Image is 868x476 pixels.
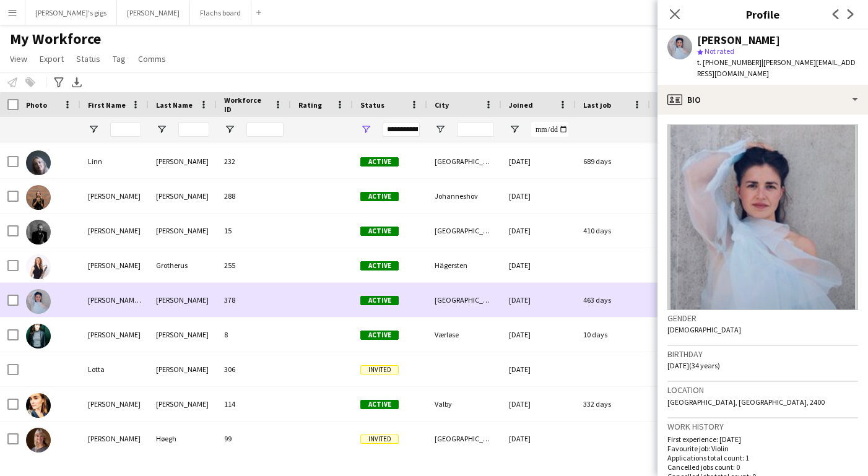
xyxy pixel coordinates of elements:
[435,124,446,135] button: Open Filter Menu
[149,352,217,386] div: [PERSON_NAME]
[113,53,126,64] span: Tag
[667,421,858,432] h3: Work history
[427,179,501,213] div: Johanneshov
[360,157,399,167] span: Active
[435,100,449,110] span: City
[501,352,576,386] div: [DATE]
[697,58,856,78] span: | [PERSON_NAME][EMAIL_ADDRESS][DOMAIN_NAME]
[667,325,741,334] span: [DEMOGRAPHIC_DATA]
[217,214,291,248] div: 15
[650,248,731,282] div: 0
[298,100,322,110] span: Rating
[650,144,731,178] div: 0
[149,214,217,248] div: [PERSON_NAME]
[80,387,149,421] div: [PERSON_NAME]
[360,124,371,135] button: Open Filter Menu
[149,248,217,282] div: Grotherus
[501,248,576,282] div: [DATE]
[76,53,100,64] span: Status
[360,261,399,270] span: Active
[80,179,149,213] div: [PERSON_NAME]
[360,400,399,409] span: Active
[40,53,64,64] span: Export
[26,185,51,210] img: Linnea Jonsson
[217,352,291,386] div: 306
[110,122,141,137] input: First Name Filter Input
[71,51,105,67] a: Status
[501,387,576,421] div: [DATE]
[360,331,399,340] span: Active
[427,387,501,421] div: Valby
[80,352,149,386] div: Lotta
[650,214,731,248] div: 0
[26,220,51,244] img: Linus Karlsson
[35,51,69,67] a: Export
[667,462,858,472] p: Cancelled jobs count: 0
[26,150,51,175] img: Linn Thelandersson
[650,318,731,352] div: 8
[133,51,171,67] a: Comms
[427,214,501,248] div: [GEOGRAPHIC_DATA]
[658,6,868,22] h3: Profile
[576,214,650,248] div: 410 days
[5,51,32,67] a: View
[501,318,576,352] div: [DATE]
[80,422,149,456] div: [PERSON_NAME]
[190,1,251,25] button: Flachs board
[509,124,520,135] button: Open Filter Menu
[427,248,501,282] div: Hägersten
[360,192,399,201] span: Active
[457,122,494,137] input: City Filter Input
[149,422,217,456] div: Høegh
[697,58,762,67] span: t. [PHONE_NUMBER]
[667,348,858,360] h3: Birthday
[149,144,217,178] div: [PERSON_NAME]
[149,179,217,213] div: [PERSON_NAME]
[156,100,193,110] span: Last Name
[650,283,731,317] div: 0
[88,124,99,135] button: Open Filter Menu
[501,422,576,456] div: [DATE]
[26,393,51,418] img: Louise Dubiel
[509,100,533,110] span: Joined
[667,435,858,444] p: First experience: [DATE]
[667,397,825,407] span: [GEOGRAPHIC_DATA], [GEOGRAPHIC_DATA], 2400
[360,100,384,110] span: Status
[427,422,501,456] div: [GEOGRAPHIC_DATA]
[26,428,51,452] img: Louise Høegh
[217,318,291,352] div: 8
[583,100,611,110] span: Last job
[217,283,291,317] div: 378
[667,361,720,370] span: [DATE] (34 years)
[667,313,858,324] h3: Gender
[26,254,51,279] img: Lisa Grotherus
[427,283,501,317] div: [GEOGRAPHIC_DATA]
[80,318,149,352] div: [PERSON_NAME]
[26,289,51,314] img: Lisa Marie Vogel
[217,144,291,178] div: 232
[149,283,217,317] div: [PERSON_NAME]
[246,122,284,137] input: Workforce ID Filter Input
[217,387,291,421] div: 114
[360,435,399,444] span: Invited
[667,444,858,453] p: Favourite job: Violin
[69,75,84,90] app-action-btn: Export XLSX
[149,318,217,352] div: [PERSON_NAME]
[705,46,734,56] span: Not rated
[650,179,731,213] div: 0
[80,248,149,282] div: [PERSON_NAME]
[138,53,166,64] span: Comms
[576,144,650,178] div: 689 days
[149,387,217,421] div: [PERSON_NAME]
[156,124,167,135] button: Open Filter Menu
[667,384,858,396] h3: Location
[531,122,568,137] input: Joined Filter Input
[80,214,149,248] div: [PERSON_NAME]
[667,453,858,462] p: Applications total count: 1
[360,296,399,305] span: Active
[108,51,131,67] a: Tag
[10,30,101,48] span: My Workforce
[667,124,858,310] img: Crew avatar or photo
[360,365,399,374] span: Invited
[576,283,650,317] div: 463 days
